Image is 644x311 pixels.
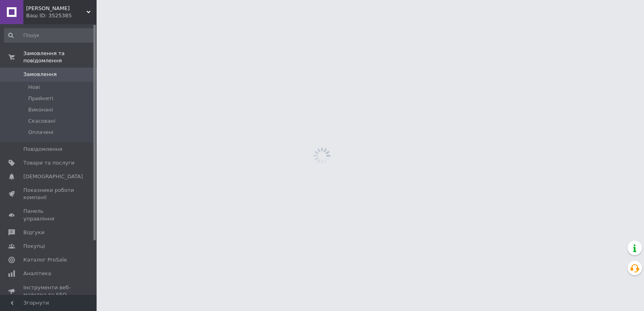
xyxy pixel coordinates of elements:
span: Аромат Дерева [26,5,87,12]
span: Оплачені [28,129,54,136]
span: Каталог ProSale [23,256,67,264]
span: Замовлення та повідомлення [23,50,97,64]
span: Повідомлення [23,146,62,153]
span: Прийняті [28,95,53,102]
span: [DEMOGRAPHIC_DATA] [23,173,83,180]
span: Товари та послуги [23,159,74,167]
span: Інструменти веб-майстра та SEO [23,284,74,299]
span: Скасовані [28,117,56,125]
span: Виконані [28,106,53,113]
span: Відгуки [23,229,44,236]
input: Пошук [4,28,95,43]
span: Аналітика [23,270,51,277]
span: Показники роботи компанії [23,187,74,201]
span: Нові [28,84,40,91]
span: Панель управління [23,208,74,222]
span: Замовлення [23,71,57,78]
div: Ваш ID: 3525385 [26,12,97,19]
span: Покупці [23,243,45,250]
